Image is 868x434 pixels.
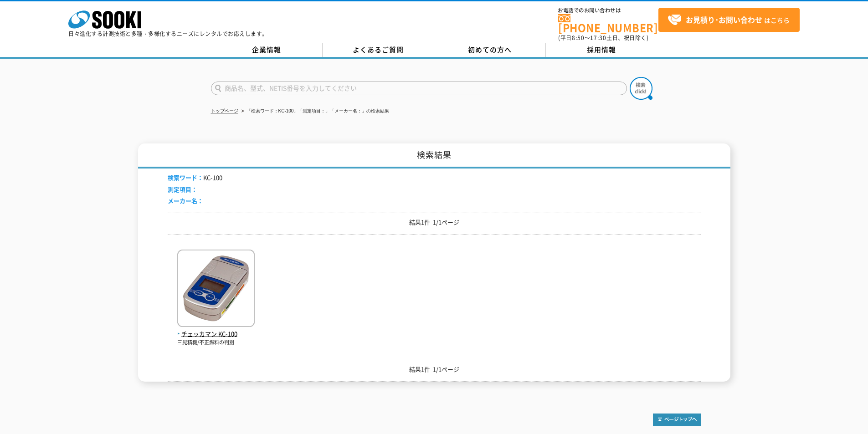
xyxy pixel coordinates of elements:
li: 「検索ワード：KC-100」「測定項目：」「メーカー名：」の検索結果 [240,107,390,116]
a: お見積り･お問い合わせはこちら [658,8,800,32]
li: KC-100 [168,173,222,183]
span: 初めての方へ [468,45,512,55]
span: メーカー名： [168,196,203,205]
span: お電話でのお問い合わせは [558,8,658,13]
img: KC-100 [177,250,255,329]
strong: お見積り･お問い合わせ [686,14,762,25]
h1: 検索結果 [138,143,730,168]
p: 日々進化する計測技術と多種・多様化するニーズにレンタルでお応えします。 [68,31,268,36]
a: トップページ [211,108,238,113]
a: 採用情報 [546,43,657,57]
img: トップページへ [653,414,701,426]
span: (平日 ～ 土日、祝日除く) [558,34,648,42]
a: チェッカマン KC-100 [177,320,255,339]
span: はこちら [668,13,790,27]
p: 結果1件 1/1ページ [168,218,701,227]
span: 17:30 [590,34,606,42]
p: 三晃精機/不正燃料の判別 [177,339,255,347]
span: 測定項目： [168,185,197,194]
p: 結果1件 1/1ページ [168,365,701,374]
a: 初めての方へ [434,43,546,57]
a: [PHONE_NUMBER] [558,14,658,33]
img: btn_search.png [630,77,652,100]
span: チェッカマン KC-100 [177,329,255,339]
span: 検索ワード： [168,173,203,182]
span: 8:50 [572,34,585,42]
input: 商品名、型式、NETIS番号を入力してください [211,82,627,95]
a: 企業情報 [211,43,323,57]
a: よくあるご質問 [323,43,434,57]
